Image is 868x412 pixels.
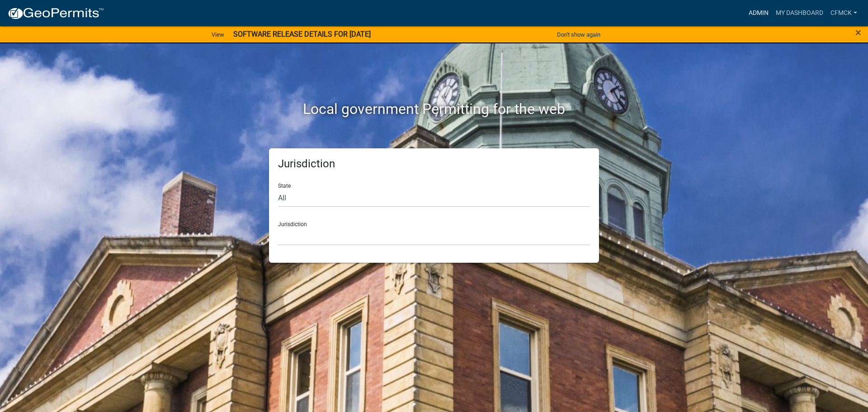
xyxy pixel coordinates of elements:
strong: SOFTWARE RELEASE DETAILS FOR [DATE] [233,30,371,38]
h2: Local government Permitting for the web [183,100,685,118]
a: My Dashboard [772,5,827,22]
button: Close [855,27,861,38]
span: × [855,26,861,39]
a: CFMCK [827,5,861,22]
button: Don't show again [553,27,604,42]
h5: Jurisdiction [278,157,590,170]
a: Admin [745,5,772,22]
a: View [208,27,228,42]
